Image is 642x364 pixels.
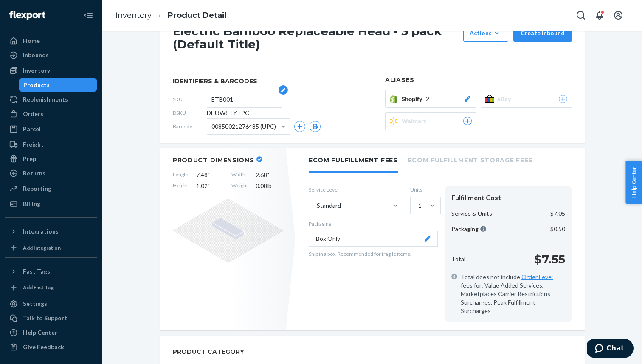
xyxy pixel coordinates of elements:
button: Talk to Support [5,311,97,325]
span: Walmart [402,117,430,125]
span: 0.08 lb [256,182,283,190]
span: SKU [173,96,207,103]
a: Replenishments [5,93,97,106]
iframe: Opens a widget where you can chat to one of our agents [587,339,634,360]
a: Products [19,78,97,92]
input: Standard [316,201,317,210]
button: Close Navigation [80,7,97,24]
div: Fast Tags [23,267,50,276]
h2: Product Dimensions [173,156,254,164]
span: 1.02 [196,182,224,190]
button: Shopify2 [385,90,476,108]
span: eBay [497,95,515,103]
button: Open account menu [610,7,627,24]
div: Inbounds [23,51,49,59]
button: eBay [481,90,572,108]
a: Settings [5,297,97,310]
a: Reporting [5,182,97,195]
div: Actions [470,29,502,37]
div: Give Feedback [23,343,64,351]
img: Flexport logo [9,11,45,20]
span: 2.68 [256,171,283,179]
span: Barcodes [173,123,207,130]
span: " [208,182,210,189]
div: Add Integration [23,244,61,251]
span: " [208,171,210,178]
label: Service Level [309,186,403,193]
p: $7.55 [534,251,565,268]
a: Add Integration [5,242,97,254]
span: Total does not include fees for: Value Added Services, Marketplaces Carrier Restrictions Surcharg... [461,273,565,315]
a: Billing [5,197,97,211]
div: Freight [23,140,44,149]
a: Home [5,34,97,48]
li: Ecom Fulfillment Storage Fees [408,148,533,171]
li: Ecom Fulfillment Fees [309,148,398,173]
button: Fast Tags [5,265,97,278]
div: Fulfillment Cost [451,193,565,203]
span: Weight [231,182,248,190]
p: $7.05 [550,209,565,218]
a: Inbounds [5,48,97,62]
ol: breadcrumbs [109,3,234,28]
a: Inventory [5,64,97,77]
a: Product Detail [168,11,227,20]
div: Settings [23,299,47,308]
button: Actions [463,25,508,42]
button: Create inbound [513,25,572,42]
div: Products [23,81,50,89]
div: Standard [317,201,341,210]
div: 1 [418,201,422,210]
a: Inventory [115,11,152,20]
span: Width [231,171,248,179]
label: Units [410,186,438,193]
h1: Electric Bamboo Replaceable Head - 3 pack (Default Title) [173,25,459,51]
button: Open Search Box [572,7,589,24]
p: Service & Units [451,209,492,218]
div: Home [23,37,40,45]
a: Order Level [521,273,553,280]
div: Inventory [23,66,50,75]
p: Packaging [451,225,486,233]
span: identifiers & barcodes [173,77,359,85]
p: Ship in a box. Recommended for fragile items. [309,250,438,257]
a: Prep [5,152,97,166]
span: DFJ3W8TYTPC [207,109,249,117]
button: Walmart [385,112,476,130]
div: Returns [23,169,45,178]
p: Packaging [309,220,438,227]
span: DSKU [173,109,207,116]
div: Help Center [23,328,57,337]
div: Replenishments [23,95,68,104]
p: Total [451,255,465,263]
div: Add Fast Tag [23,284,53,291]
a: Parcel [5,122,97,136]
button: Open notifications [591,7,608,24]
button: Give Feedback [5,340,97,354]
span: Length [173,171,189,179]
span: 7.48 [196,171,224,179]
p: $0.50 [550,225,565,233]
a: Orders [5,107,97,121]
button: Help Center [625,161,642,204]
div: Talk to Support [23,314,67,322]
button: Box Only [309,231,438,247]
h2: PRODUCT CATEGORY [173,344,244,359]
span: " [267,171,269,178]
button: Integrations [5,225,97,238]
input: 1 [417,201,418,210]
a: Help Center [5,326,97,339]
div: Reporting [23,184,51,193]
a: Returns [5,166,97,180]
span: Height [173,182,189,190]
div: Prep [23,155,36,163]
div: Integrations [23,227,59,236]
span: 2 [426,95,429,103]
a: Freight [5,138,97,151]
div: Billing [23,200,40,208]
a: Add Fast Tag [5,282,97,294]
div: Orders [23,110,43,118]
h2: Aliases [385,77,572,83]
